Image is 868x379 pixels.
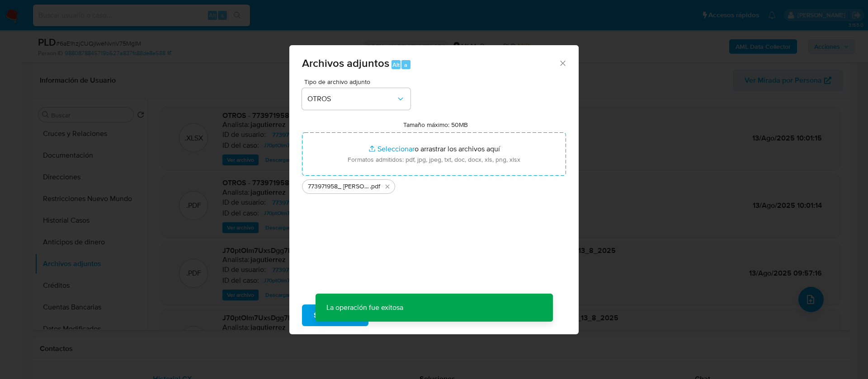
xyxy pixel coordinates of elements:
[558,59,566,67] button: Cerrar
[370,182,380,191] span: .pdf
[384,305,413,325] span: Cancelar
[302,176,566,194] ul: Archivos seleccionados
[314,305,357,325] span: Subir archivo
[308,182,370,191] span: 773971958_ [PERSON_NAME] de [PERSON_NAME] Vega_AGOSTO 2025
[392,61,400,69] span: Alt
[302,304,368,326] button: Subir archivo
[316,294,414,322] p: La operación fue exitosa
[382,181,393,192] button: Eliminar 773971958_ Jose de Jesus Reyna Vega_AGOSTO 2025.pdf
[302,88,410,110] button: OTROS
[403,121,468,129] label: Tamaño máximo: 50MB
[404,61,407,69] span: a
[307,94,396,103] span: OTROS
[304,79,413,85] span: Tipo de archivo adjunto
[302,55,389,71] span: Archivos adjuntos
